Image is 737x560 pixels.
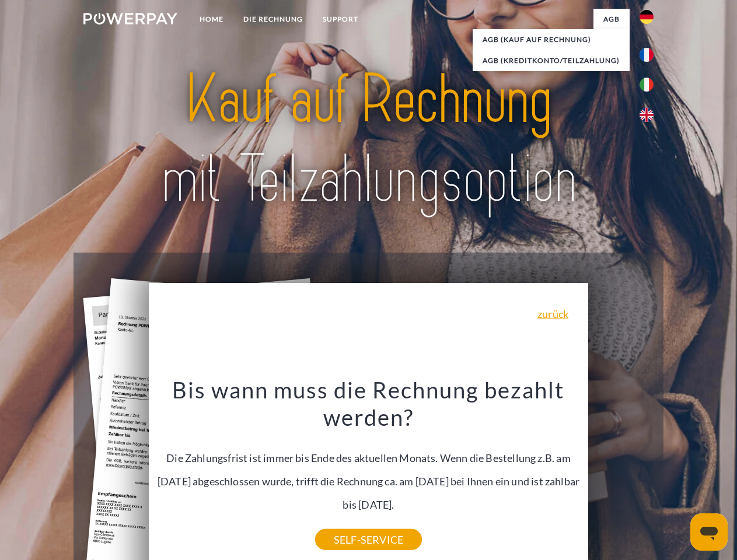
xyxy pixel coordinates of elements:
[156,376,582,540] div: Die Zahlungsfrist ist immer bis Ende des aktuellen Monats. Wenn die Bestellung z.B. am [DATE] abg...
[593,9,630,30] a: agb
[233,9,313,30] a: DIE RECHNUNG
[473,29,630,50] a: AGB (Kauf auf Rechnung)
[473,50,630,71] a: AGB (Kreditkonto/Teilzahlung)
[156,376,582,432] h3: Bis wann muss die Rechnung bezahlt werden?
[83,13,177,24] img: logo-powerpay-white.svg
[111,56,626,223] img: title-powerpay_de.svg
[640,78,654,92] img: it
[640,48,654,62] img: fr
[190,9,233,30] a: Home
[313,9,368,30] a: SUPPORT
[640,108,654,122] img: en
[640,10,654,24] img: de
[690,513,728,551] iframe: Schaltfläche zum Öffnen des Messaging-Fensters
[315,529,422,550] a: SELF-SERVICE
[537,309,568,319] a: zurück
